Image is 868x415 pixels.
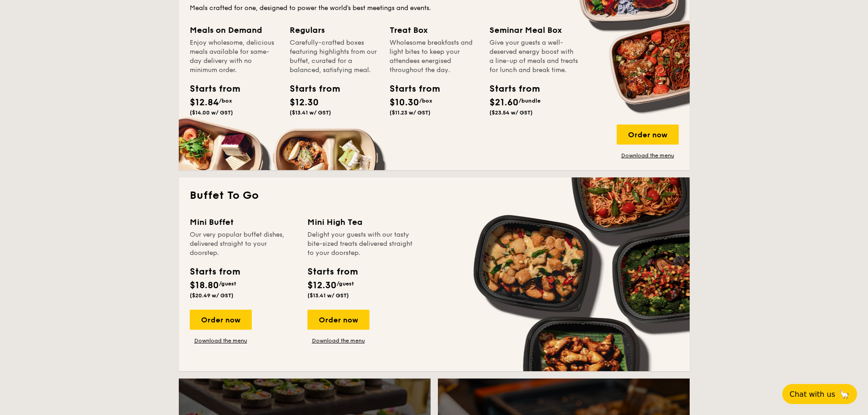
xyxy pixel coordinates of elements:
div: Treat Box [390,24,478,36]
div: Carefully-crafted boxes featuring highlights from our buffet, curated for a balanced, satisfying ... [290,38,379,75]
div: Our very popular buffet dishes, delivered straight to your doorstep. [190,230,296,258]
div: Starts from [489,82,530,96]
span: $12.84 [190,97,219,108]
div: Order now [617,124,679,145]
span: /box [219,98,232,104]
div: Starts from [190,82,231,96]
span: /guest [337,280,354,287]
div: Meals crafted for one, designed to power the world's best meetings and events. [190,4,679,13]
button: Chat with us🦙 [782,384,857,404]
div: Starts from [190,265,239,279]
span: $18.80 [190,280,219,291]
div: Seminar Meal Box [489,24,578,36]
div: Wholesome breakfasts and light bites to keep your attendees energised throughout the day. [390,38,478,75]
span: ($14.00 w/ GST) [190,109,233,116]
div: Order now [190,310,252,330]
span: $21.60 [489,97,519,108]
span: $12.30 [307,280,337,291]
span: ($13.41 w/ GST) [307,292,349,299]
div: Mini High Tea [307,216,414,228]
div: Mini Buffet [190,216,296,228]
span: $12.30 [290,97,319,108]
span: 🦙 [839,389,850,399]
span: ($23.54 w/ GST) [489,109,533,116]
span: Chat with us [790,390,835,399]
div: Starts from [307,265,357,279]
div: Meals on Demand [190,24,279,36]
div: Delight your guests with our tasty bite-sized treats delivered straight to your doorstep. [307,230,414,258]
div: Starts from [290,82,331,96]
span: ($13.41 w/ GST) [290,109,331,116]
div: Give your guests a well-deserved energy boost with a line-up of meals and treats for lunch and br... [489,38,578,75]
div: Starts from [390,82,431,96]
span: ($20.49 w/ GST) [190,292,234,299]
div: Regulars [290,24,379,36]
a: Download the menu [307,337,369,344]
span: ($11.23 w/ GST) [390,109,431,116]
h2: Buffet To Go [190,188,679,203]
div: Order now [307,310,369,330]
a: Download the menu [617,152,679,159]
div: Enjoy wholesome, delicious meals available for same-day delivery with no minimum order. [190,38,279,75]
span: /bundle [519,98,541,104]
span: $10.30 [390,97,419,108]
span: /box [419,98,432,104]
span: /guest [219,280,236,287]
a: Download the menu [190,337,252,344]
